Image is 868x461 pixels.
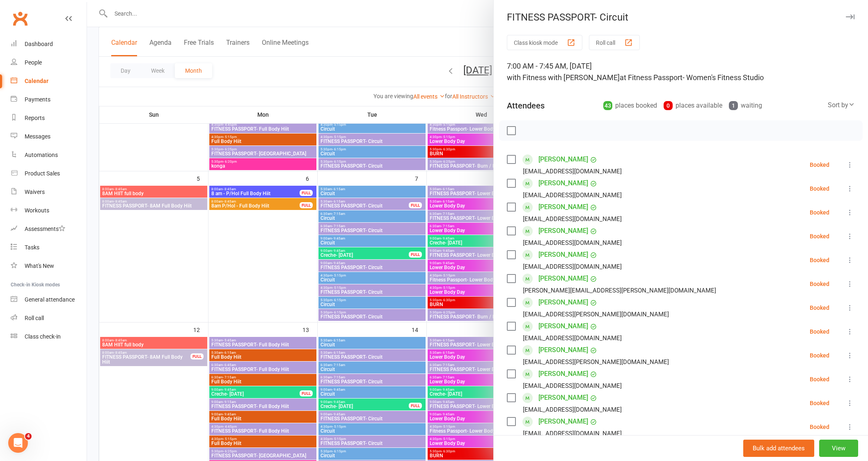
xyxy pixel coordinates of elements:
[620,73,764,82] span: at Fitness Passport- Women's Fitness Studio
[538,343,588,357] a: [PERSON_NAME]
[11,35,87,53] a: Dashboard
[25,189,45,195] div: Waivers
[810,424,829,430] div: Booked
[538,201,588,214] a: [PERSON_NAME]
[11,164,87,183] a: Product Sales
[11,53,87,72] a: People
[523,309,669,320] div: [EMAIL_ADDRESS][PERSON_NAME][DOMAIN_NAME]
[11,290,87,309] a: General attendance kiosk mode
[810,210,829,215] div: Booked
[819,440,858,457] button: View
[25,226,65,232] div: Assessments
[810,305,829,311] div: Booked
[729,101,738,110] div: 1
[25,96,50,103] div: Payments
[8,433,28,453] iframe: Intercom live chat
[664,100,722,111] div: places available
[828,100,855,111] div: Sort by
[11,146,87,164] a: Automations
[603,101,612,110] div: 43
[523,261,622,272] div: [EMAIL_ADDRESS][DOMAIN_NAME]
[538,272,588,285] a: [PERSON_NAME]
[538,415,588,428] a: [PERSON_NAME]
[810,233,829,239] div: Booked
[538,320,588,333] a: [PERSON_NAME]
[11,109,87,127] a: Reports
[25,296,75,303] div: General attendance
[810,186,829,191] div: Booked
[729,100,762,111] div: waiting
[603,100,657,111] div: places booked
[25,78,48,84] div: Calendar
[507,100,545,111] div: Attendees
[664,101,673,110] div: 0
[507,73,620,82] span: with Fitness with [PERSON_NAME]
[25,263,54,269] div: What's New
[11,257,87,275] a: What's New
[523,428,622,439] div: [EMAIL_ADDRESS][DOMAIN_NAME]
[523,214,622,224] div: [EMAIL_ADDRESS][DOMAIN_NAME]
[523,404,622,415] div: [EMAIL_ADDRESS][DOMAIN_NAME]
[25,133,50,140] div: Messages
[25,433,32,440] span: 4
[538,177,588,190] a: [PERSON_NAME]
[810,162,829,168] div: Booked
[810,257,829,263] div: Booked
[523,380,622,391] div: [EMAIL_ADDRESS][DOMAIN_NAME]
[25,207,49,214] div: Workouts
[25,244,39,251] div: Tasks
[11,90,87,109] a: Payments
[507,35,582,50] button: Class kiosk mode
[538,296,588,309] a: [PERSON_NAME]
[25,41,53,47] div: Dashboard
[810,353,829,358] div: Booked
[523,190,622,201] div: [EMAIL_ADDRESS][DOMAIN_NAME]
[11,238,87,257] a: Tasks
[11,72,87,90] a: Calendar
[11,309,87,327] a: Roll call
[25,315,44,321] div: Roll call
[523,166,622,177] div: [EMAIL_ADDRESS][DOMAIN_NAME]
[10,8,30,29] a: Clubworx
[538,367,588,380] a: [PERSON_NAME]
[494,12,868,23] div: FITNESS PASSPORT- Circuit
[810,376,829,382] div: Booked
[743,440,814,457] button: Bulk add attendees
[25,59,42,66] div: People
[538,224,588,237] a: [PERSON_NAME]
[25,115,45,121] div: Reports
[538,153,588,166] a: [PERSON_NAME]
[25,170,60,177] div: Product Sales
[11,327,87,346] a: Class kiosk mode
[11,183,87,201] a: Waivers
[810,400,829,406] div: Booked
[25,152,58,158] div: Automations
[507,60,855,83] div: 7:00 AM - 7:45 AM, [DATE]
[11,127,87,146] a: Messages
[523,285,716,296] div: [PERSON_NAME][EMAIL_ADDRESS][PERSON_NAME][DOMAIN_NAME]
[523,357,669,367] div: [EMAIL_ADDRESS][PERSON_NAME][DOMAIN_NAME]
[589,35,640,50] button: Roll call
[523,237,622,248] div: [EMAIL_ADDRESS][DOMAIN_NAME]
[523,333,622,343] div: [EMAIL_ADDRESS][DOMAIN_NAME]
[810,329,829,334] div: Booked
[538,391,588,404] a: [PERSON_NAME]
[810,281,829,287] div: Booked
[11,201,87,220] a: Workouts
[11,220,87,238] a: Assessments
[538,248,588,261] a: [PERSON_NAME]
[25,333,61,340] div: Class check-in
